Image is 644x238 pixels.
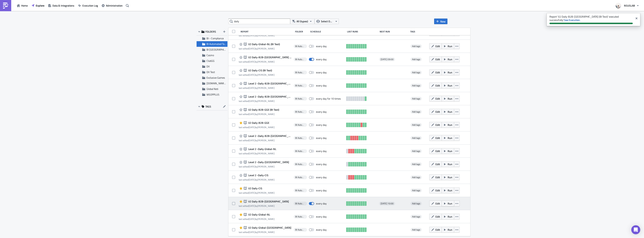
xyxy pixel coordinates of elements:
span: Add tags [411,97,422,101]
img: Avatar [615,2,622,9]
input: Search Reports [228,19,290,24]
span: Edit [435,175,440,179]
button: Edit [429,43,442,49]
button: Edit [429,227,442,233]
time: 2025-01-10T19:55:32Z [249,139,255,142]
span: V2 Daily-B2B-Brazil (BI Test) [247,56,292,59]
span: Add tags [411,189,422,192]
button: Run [442,96,454,101]
span: Level 2 -Daily-B2B-China [247,95,292,98]
span: Casino [206,53,214,57]
span: GGPOKER.CA Noti [206,81,231,85]
span: Add tags [411,175,422,179]
span: Run [448,136,452,140]
span: WSOPPLUS [206,93,219,96]
div: last edited by [PERSON_NAME] [239,191,275,194]
span: Edit [435,228,440,232]
time: 2025-02-03T21:08:13Z [249,99,255,103]
span: Add tags [412,57,420,61]
span: Add tags [412,123,420,127]
span: Add tags [412,84,420,87]
time: 2025-05-08T15:04:32Z [249,230,255,234]
div: every day [316,84,327,87]
button: Execution Log [76,3,100,8]
div: last edited by [PERSON_NAME] [239,139,292,142]
div: Tags [410,30,428,33]
span: Administration [106,4,123,7]
button: Edit [429,109,442,115]
span: Add tags [412,136,420,140]
button: Run [442,122,454,128]
div: Report [241,30,293,33]
span: Level 2 -Daily-Global-NL [247,147,276,151]
time: 2025-02-03T21:19:16Z [249,86,255,90]
div: Open Intercom Messenger [631,225,640,234]
span: Explore [36,4,44,7]
span: BI Automated Tableau Reporting [295,189,306,192]
span: BI Automated Tableau Reporting [295,123,306,126]
div: every day [316,228,327,231]
button: Explore [30,3,46,8]
span: Run [448,123,452,127]
span: New [440,19,446,23]
span: [DATE] 09:00 [381,58,394,61]
span: BI Automated Tableau Reporting [295,202,306,205]
span: Add tags [411,162,422,166]
button: Home [15,3,30,8]
span: Add tags [411,136,422,140]
button: Run [442,187,454,193]
button: New [434,19,447,24]
span: Add tags [411,149,422,153]
button: Data & Integrations [46,3,76,8]
time: 2025-05-08T15:02:59Z [249,34,255,37]
span: ClubGG [206,59,215,63]
span: Add tags [411,71,422,74]
button: Administration [100,3,124,8]
button: Select Owner [315,19,339,24]
span: BI Automated Tableau Reporting [295,215,306,218]
span: V2 Daily-CIS [247,187,262,190]
div: every day for 10 times [316,97,341,100]
span: Run [448,215,452,219]
div: Next Run [380,30,408,33]
div: every day [316,202,327,205]
span: Edit [435,162,440,166]
button: Edit [429,83,442,88]
span: BI Automated Tableau Reporting [206,42,242,46]
span: Exclusive Games [206,76,225,80]
div: every day [316,149,327,153]
button: Run [442,43,454,49]
span: BI Automated Tableau Reporting [295,71,306,74]
span: Run [448,84,452,87]
span: Run [448,201,452,205]
button: Edit [429,174,442,180]
button: Close [634,14,639,23]
div: last edited by [PERSON_NAME] [239,87,292,89]
div: every day [316,71,327,74]
span: Edit [435,110,440,114]
span: Add tags [412,228,420,231]
button: Edit [429,69,442,75]
span: Add tags [411,57,422,61]
div: last edited by [PERSON_NAME] [239,231,291,234]
button: Edit [429,214,442,219]
span: Add tags [411,123,422,127]
button: Run [442,161,454,167]
button: Run [442,148,454,154]
span: Edit [435,201,440,205]
span: Add tags [412,162,420,166]
span: Run [448,57,452,61]
button: Run [442,227,454,233]
button: Edit [429,148,442,154]
span: Edit [435,70,440,74]
span: Global Noti [206,87,218,91]
span: Add tags [412,175,420,179]
span: Add tags [411,228,422,232]
span: Edit [435,188,440,192]
span: Add tags [412,110,420,113]
button: All (types) [290,19,315,24]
